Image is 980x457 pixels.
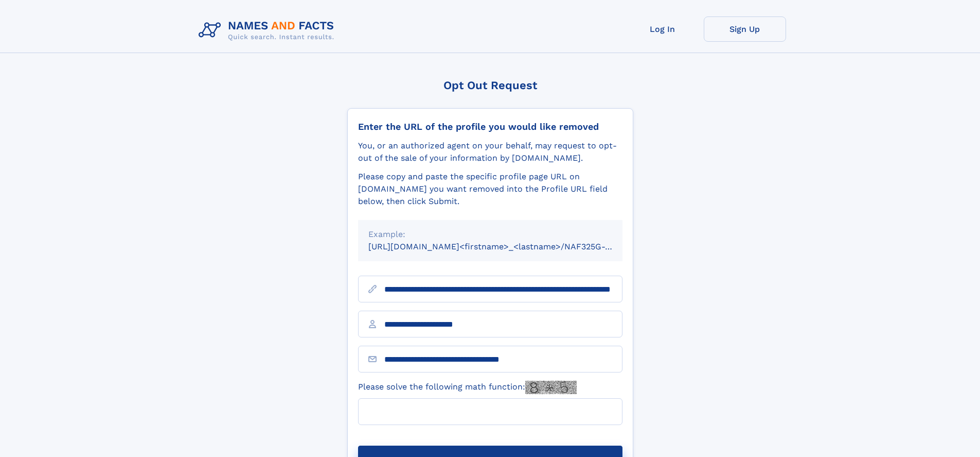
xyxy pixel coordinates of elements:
a: Log In [621,16,704,42]
img: Logo Names and Facts [194,16,343,44]
small: [URL][DOMAIN_NAME]<firstname>_<lastname>/NAF325G-xxxxxxxx [368,242,642,251]
div: Opt Out Request [347,79,633,92]
label: Please solve the following math function: [358,381,577,394]
div: Example: [368,228,612,241]
div: You, or an authorized agent on your behalf, may request to opt-out of the sale of your informatio... [358,140,622,164]
a: Sign Up [704,16,786,42]
div: Enter the URL of the profile you would like removed [358,121,622,132]
div: Please copy and paste the specific profile page URL on [DOMAIN_NAME] you want removed into the Pr... [358,171,622,208]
